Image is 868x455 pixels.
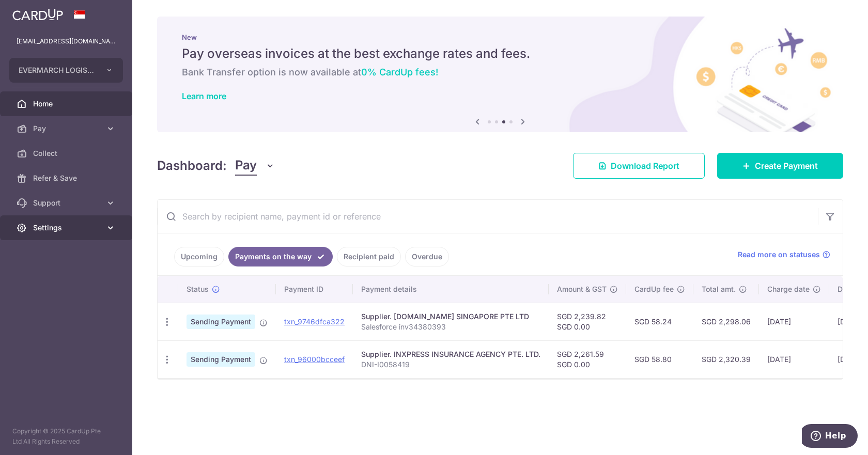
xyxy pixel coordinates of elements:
span: Settings [33,223,101,233]
span: Collect [33,148,101,159]
a: Recipient paid [337,247,401,266]
span: CardUp fee [634,284,674,294]
span: Total amt. [702,284,736,294]
th: Payment ID [276,276,353,303]
div: Supplier. INXPRESS INSURANCE AGENCY PTE. LTD. [361,349,540,359]
td: [DATE] [759,303,829,340]
button: EVERMARCH LOGISTICS (S) PTE LTD [9,58,123,83]
p: [EMAIL_ADDRESS][DOMAIN_NAME] [17,36,116,46]
span: Download Report [611,160,679,172]
p: Salesforce inv34380393 [361,322,540,332]
a: txn_96000bcceef [284,355,345,364]
span: Pay [33,123,101,134]
p: New [182,33,818,41]
a: Read more on statuses [738,249,830,260]
span: Charge date [767,284,810,294]
td: SGD 58.80 [626,340,693,378]
h5: Pay overseas invoices at the best exchange rates and fees. [182,45,818,62]
a: Upcoming [174,247,224,266]
a: Learn more [182,91,226,101]
td: SGD 2,320.39 [693,340,759,378]
span: Refer & Save [33,173,101,183]
span: Create Payment [755,160,818,172]
span: Sending Payment [187,352,255,367]
th: Payment details [353,276,549,303]
span: Sending Payment [187,315,255,329]
span: Support [33,198,101,208]
span: EVERMARCH LOGISTICS (S) PTE LTD [19,65,95,75]
span: Read more on statuses [738,249,820,260]
div: Supplier. [DOMAIN_NAME] SINGAPORE PTE LTD [361,311,540,322]
a: Download Report [573,153,705,179]
input: Search by recipient name, payment id or reference [158,200,818,233]
a: txn_9746dfca322 [284,317,345,326]
span: 0% CardUp fees! [361,67,438,77]
td: SGD 2,298.06 [693,303,759,340]
td: [DATE] [759,340,829,378]
img: International Invoice Banner [157,17,843,132]
td: SGD 2,261.59 SGD 0.00 [549,340,626,378]
td: SGD 2,239.82 SGD 0.00 [549,303,626,340]
p: DNI-I0058419 [361,359,540,370]
iframe: Opens a widget where you can find more information [802,424,858,450]
button: Pay [235,156,275,176]
h4: Dashboard: [157,156,227,175]
a: Payments on the way [228,247,333,266]
h6: Bank Transfer option is now available at [182,66,818,79]
a: Create Payment [717,153,843,179]
td: SGD 58.24 [626,303,693,340]
a: Overdue [405,247,449,266]
span: Amount & GST [557,284,607,294]
img: CardUp [12,8,63,21]
span: Pay [235,156,257,176]
span: Home [33,99,101,109]
span: Status [187,284,209,294]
